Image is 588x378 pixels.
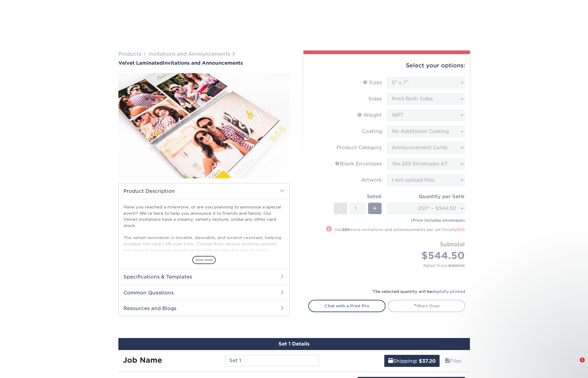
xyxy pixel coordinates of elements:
a: Chat with a Print Pro [308,300,385,312]
input: Enter a job name [225,355,319,366]
a: Products [118,51,141,57]
h2: Product Description [119,183,289,199]
h1: Invitations and Announcements [118,60,290,66]
strong: Job Name [123,356,162,364]
span: Velvet Laminated [118,60,163,66]
span: shipping [388,358,393,364]
a: Shipping: $37.20 [384,355,440,367]
small: The selected quantity will be [372,289,465,294]
a: Start Over [388,300,465,312]
p: Have you reached a milestone, or are you planning to announce a special event? We’re here to help... [123,204,285,271]
span: files [445,358,450,364]
img: Velvet Laminated 01 [118,66,290,185]
h2: Common Questions [119,285,289,300]
h2: Resources and Blogs [119,300,289,316]
iframe: Intercom live chat [568,358,582,372]
b: : $37.20 [416,358,436,364]
span: show more [192,256,216,264]
div: Select your options: [308,54,465,77]
a: Files [441,355,465,367]
a: digitally printed [432,289,465,294]
div: Set 1 Details [118,338,470,350]
span: 1 [580,358,585,362]
a: Invitations and Announcements [148,51,230,57]
a: Velvet LaminatedInvitations and Announcements [118,60,290,66]
h2: Specifications & Templates [119,269,289,284]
